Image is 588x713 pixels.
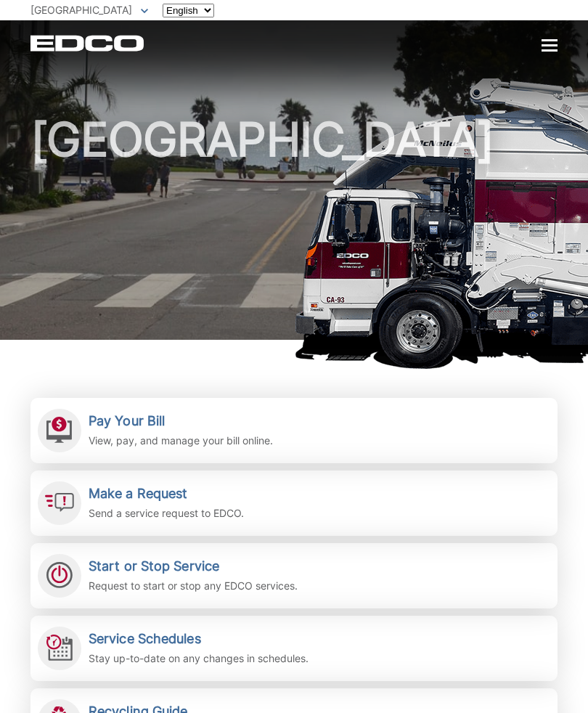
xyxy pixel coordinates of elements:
p: Stay up-to-date on any changes in schedules. [89,651,309,667]
p: Request to start or stop any EDCO services. [89,578,298,594]
p: View, pay, and manage your bill online. [89,433,273,449]
a: Pay Your Bill View, pay, and manage your bill online. [30,398,558,463]
h2: Pay Your Bill [89,413,273,429]
h2: Make a Request [89,486,244,502]
h2: Start or Stop Service [89,558,298,574]
a: EDCD logo. Return to the homepage. [30,35,146,52]
a: Service Schedules Stay up-to-date on any changes in schedules. [30,616,558,681]
a: Make a Request Send a service request to EDCO. [30,470,558,536]
h2: Service Schedules [89,631,309,647]
select: Select a language [163,4,214,17]
span: [GEOGRAPHIC_DATA] [30,4,132,16]
p: Send a service request to EDCO. [89,505,244,521]
h1: [GEOGRAPHIC_DATA] [30,116,558,346]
